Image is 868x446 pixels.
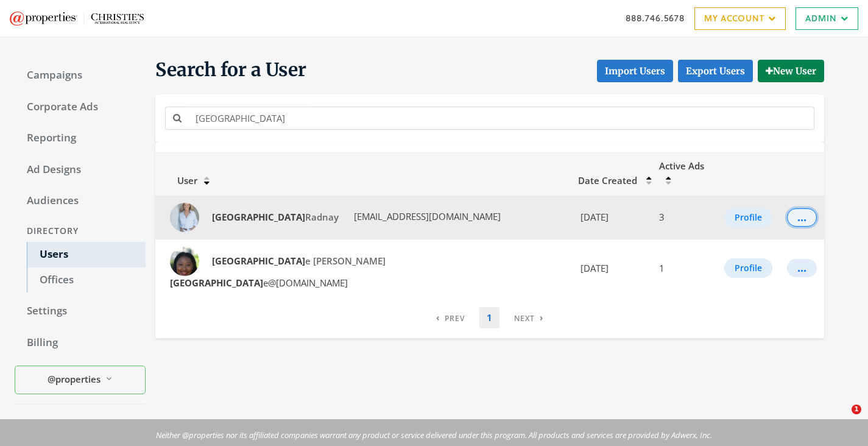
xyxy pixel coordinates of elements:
img: Jena Radnay profile [170,203,199,232]
td: [DATE] [571,239,652,297]
span: e [PERSON_NAME] [212,255,386,267]
span: Date Created [578,174,637,186]
button: Profile [724,258,772,278]
button: ... [787,208,817,227]
button: @properties [15,366,146,394]
a: [GEOGRAPHIC_DATA]e [PERSON_NAME] [204,250,393,272]
a: Reporting [15,126,146,151]
strong: [GEOGRAPHIC_DATA] [170,277,263,289]
a: Admin [796,7,858,30]
strong: [GEOGRAPHIC_DATA] [212,211,305,223]
a: Export Users [678,60,753,82]
span: [EMAIL_ADDRESS][DOMAIN_NAME] [351,210,501,222]
a: Users [27,242,146,267]
span: e@[DOMAIN_NAME] [170,277,348,289]
button: ... [787,259,817,277]
span: User [163,174,197,186]
td: 1 [652,239,717,297]
div: ... [797,217,806,218]
a: Campaigns [15,63,146,88]
span: 1 [852,405,861,414]
nav: pagination [429,307,551,328]
a: My Account [694,7,786,30]
td: [DATE] [571,196,652,239]
button: Import Users [597,60,673,82]
strong: [GEOGRAPHIC_DATA] [212,255,305,267]
a: Ad Designs [15,157,146,183]
i: Search for a name or email address [173,113,182,122]
input: Search for a name or email address [188,107,814,129]
a: [GEOGRAPHIC_DATA]Radnay [204,206,347,228]
span: Active Ads [659,160,704,172]
div: ... [797,267,806,269]
a: Audiences [15,188,146,214]
button: New User [758,60,824,82]
a: 1 [479,307,499,328]
button: Profile [724,208,772,227]
a: Offices [27,267,146,293]
span: @properties [48,372,101,386]
td: 3 [652,196,717,239]
img: Adwerx [10,12,144,26]
img: Jenae Winters profile [170,247,199,276]
span: Radnay [212,211,339,223]
a: 888.746.5678 [626,12,685,24]
a: Settings [15,299,146,324]
a: Billing [15,330,146,356]
div: Directory [15,220,146,242]
iframe: Intercom live chat [827,405,856,434]
p: Neither @properties nor its affiliated companies warrant any product or service delivered under t... [156,429,712,441]
span: Search for a User [155,58,306,82]
a: Corporate Ads [15,94,146,120]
